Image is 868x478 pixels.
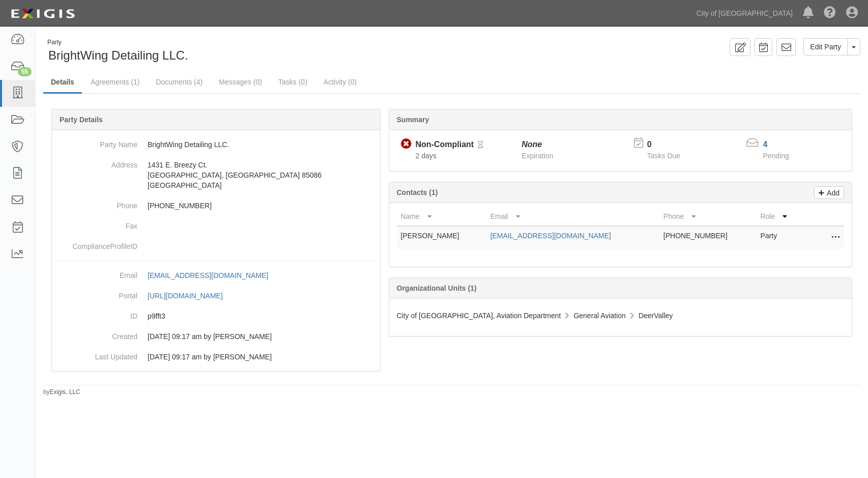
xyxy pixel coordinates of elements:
[401,139,412,150] i: Non-Compliant
[56,155,376,195] dd: 1431 E. Breezy Ct. [GEOGRAPHIC_DATA], [GEOGRAPHIC_DATA] 85086 [GEOGRAPHIC_DATA]
[757,207,803,226] th: Role
[573,312,625,320] span: General Aviation
[659,207,757,226] th: Phone
[56,265,137,280] dt: Email
[43,388,80,397] small: by
[763,152,789,160] span: Pending
[397,226,486,249] td: [PERSON_NAME]
[211,72,270,92] a: Messages (0)
[397,207,486,226] th: Name
[56,347,137,362] dt: Last Updated
[56,195,137,211] dt: Phone
[18,67,32,76] div: 55
[148,271,279,279] a: [EMAIL_ADDRESS][DOMAIN_NAME]
[271,72,315,92] a: Tasks (0)
[50,388,80,396] a: Exigis, LLC
[647,139,693,151] p: 0
[43,38,444,64] div: BrightWing Detailing LLC.
[397,284,477,292] b: Organizational Units (1)
[659,226,757,249] td: [PHONE_NUMBER]
[639,312,673,320] span: DeerValley
[148,292,234,300] a: [URL][DOMAIN_NAME]
[56,216,137,231] dt: Fax
[56,134,376,155] dd: BrightWing Detailing LLC.
[56,347,376,367] dd: 09/08/2025 09:17 am by Kim Siebert
[56,326,137,342] dt: Created
[416,152,437,160] span: Since 09/08/2025
[522,152,553,160] span: Expiration
[478,142,483,149] i: Pending Review
[47,38,188,47] div: Party
[803,38,848,55] a: Edit Party
[522,140,542,149] i: None
[56,195,376,216] dd: [PHONE_NUMBER]
[43,72,82,94] a: Details
[48,48,188,62] span: BrightWing Detailing LLC.
[824,7,836,19] i: Help Center - Complianz
[56,134,137,150] dt: Party Name
[486,207,659,226] th: Email
[397,312,561,320] span: City of [GEOGRAPHIC_DATA], Aviation Department
[691,3,798,23] a: City of [GEOGRAPHIC_DATA]
[757,226,803,249] td: Party
[490,232,611,240] a: [EMAIL_ADDRESS][DOMAIN_NAME]
[56,286,137,301] dt: Portal
[397,116,429,124] b: Summary
[824,187,840,199] p: Add
[56,326,376,347] dd: 09/08/2025 09:17 am by Kim Siebert
[56,236,137,251] dt: ComplianceProfileID
[56,306,376,326] dd: p9fft3
[83,72,147,92] a: Agreements (1)
[56,306,137,321] dt: ID
[416,139,474,151] div: Non-Compliant
[647,152,680,160] span: Tasks Due
[814,186,844,199] a: Add
[148,72,210,92] a: Documents (4)
[397,188,438,196] b: Contacts (1)
[8,5,78,23] img: logo-5460c22ac91f19d4615b14bd174203de0afe785f0fc80cf4dbbc73dc1793850b.png
[60,116,103,124] b: Party Details
[316,72,364,92] a: Activity (0)
[148,270,268,280] div: [EMAIL_ADDRESS][DOMAIN_NAME]
[763,140,767,149] a: 4
[56,155,137,170] dt: Address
